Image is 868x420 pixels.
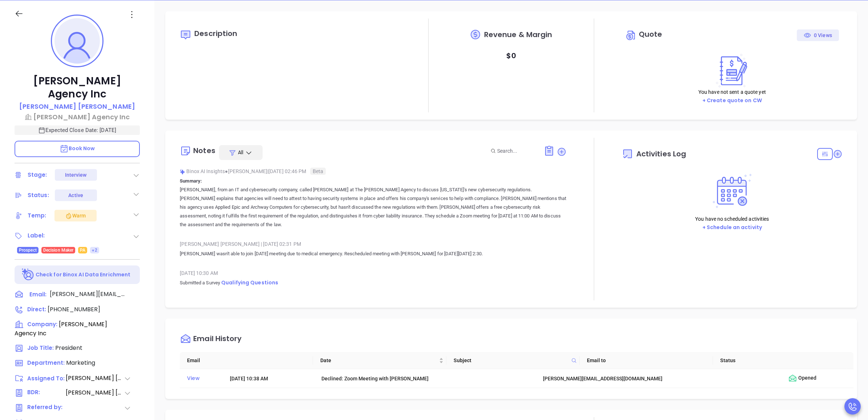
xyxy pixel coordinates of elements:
[580,352,713,369] th: Email to
[700,96,764,105] button: + Create quote on CW
[180,249,566,258] p: [PERSON_NAME] wasn't able to join [DATE] meeting due to medical emergency. Rescheduled meeting wi...
[66,374,124,383] span: [PERSON_NAME] [PERSON_NAME]
[80,246,85,254] span: PA
[788,374,851,383] div: Opened
[19,101,135,112] a: [PERSON_NAME] [PERSON_NAME]
[27,359,65,367] span: Department:
[180,279,566,287] p: Submitted a Survey
[15,320,107,337] span: [PERSON_NAME] Agency Inc
[506,49,516,62] p: $ 0
[454,356,568,364] span: Subject
[193,147,215,154] div: Notes
[321,375,533,383] div: Declined: Zoom Meeting with [PERSON_NAME]
[700,223,764,232] button: + Schedule an activity
[15,112,140,122] a: [PERSON_NAME] Agency Inc
[484,31,552,38] span: Revenue & Margin
[497,147,536,155] input: Search...
[27,344,54,352] span: Job Title:
[320,356,438,364] span: Date
[22,268,35,281] img: Ai-Enrich-DaqCidB-.svg
[221,279,278,286] span: Qualifying Questions
[636,150,686,157] span: Activities Log
[48,305,100,313] span: [PHONE_NUMBER]
[92,246,97,254] span: +2
[28,190,49,201] div: Status:
[55,344,82,352] span: President
[65,169,87,181] div: Interview
[66,388,124,397] span: [PERSON_NAME] [PERSON_NAME]
[27,320,57,328] span: Company:
[27,305,46,313] span: Direct :
[27,403,65,412] span: Referred by:
[639,29,662,39] span: Quote
[230,375,311,383] div: [DATE] 10:38 AM
[187,373,220,383] div: View
[180,169,185,175] img: svg%3e
[36,271,130,279] p: Check for Binox AI Data Enrichment
[180,268,566,279] div: [DATE] 10:30 AM
[180,166,566,177] div: Binox AI Insights [PERSON_NAME] | [DATE] 02:46 PM
[43,246,73,254] span: Decision Maker
[713,53,752,88] img: Create on CWSell
[702,97,762,104] a: + Create quote on CW
[713,174,752,208] img: Activities
[28,169,47,180] div: Stage:
[695,215,769,223] p: You have no scheduled activities
[66,359,95,367] span: Marketing
[180,239,566,249] div: [PERSON_NAME] [PERSON_NAME] [DATE] 02:31 PM
[27,375,65,383] span: Assigned To:
[27,388,65,397] span: BDR:
[313,352,446,369] th: Date
[60,145,95,152] span: Book Now
[238,149,243,156] span: All
[29,290,46,299] span: Email:
[54,18,100,64] img: profile-user
[180,185,566,229] p: [PERSON_NAME], from an IT and cybersecurity company, called [PERSON_NAME] at The [PERSON_NAME] Ag...
[625,29,637,41] img: Circle dollar
[50,290,126,299] span: [PERSON_NAME][EMAIL_ADDRESS][DOMAIN_NAME]
[713,352,847,369] th: Status
[19,101,135,111] p: [PERSON_NAME] [PERSON_NAME]
[68,189,83,201] div: Active
[261,241,262,247] span: |
[19,246,37,254] span: Prospect
[193,335,242,345] div: Email History
[225,168,228,174] span: ●
[180,178,202,184] b: Summary:
[28,230,45,241] div: Label:
[180,352,313,369] th: Email
[698,88,766,96] p: You have not sent a quote yet
[28,210,46,221] div: Temp:
[804,29,832,41] div: 0 Views
[15,75,140,101] p: [PERSON_NAME] Agency Inc
[15,125,140,135] p: Expected Close Date: [DATE]
[194,28,237,39] span: Description
[65,211,86,220] div: Warm
[310,168,326,175] span: Beta
[543,375,778,383] div: [PERSON_NAME][EMAIL_ADDRESS][DOMAIN_NAME]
